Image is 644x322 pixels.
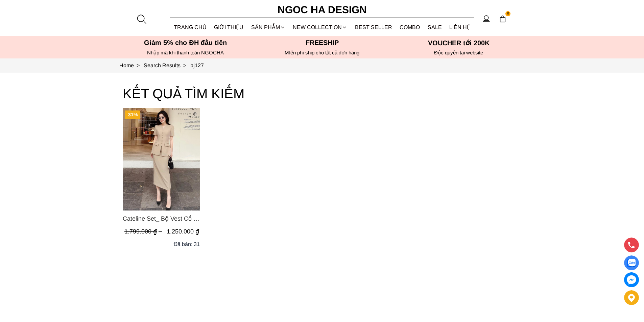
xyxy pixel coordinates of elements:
[123,214,200,223] a: Link to Cateline Set_ Bộ Vest Cổ V Đính Cúc Nhí Chân Váy Bút Chì BJ127
[147,50,224,55] font: Nhập mã khi thanh toán NGOCHA
[119,63,144,68] a: Link to Home
[424,18,446,36] a: SALE
[271,2,373,18] a: Ngoc Ha Design
[170,18,211,36] a: TRANG CHỦ
[123,108,200,210] img: Cateline Set_ Bộ Vest Cổ V Đính Cúc Nhí Chân Váy Bút Chì BJ127
[256,50,388,56] h6: MIễn phí ship cho tất cả đơn hàng
[446,18,474,36] a: LIÊN HỆ
[123,83,522,104] h3: KẾT QUẢ TÌM KIẾM
[190,63,204,68] a: Link to bj127
[167,228,199,235] span: 1.250.000 ₫
[306,39,339,46] font: Freeship
[392,50,525,56] h6: Độc quyền tại website
[396,18,424,36] a: Combo
[505,11,511,17] span: 0
[624,255,639,270] a: Display image
[134,63,142,68] span: >
[499,15,506,23] img: img-CART-ICON-ksit0nf1
[181,63,189,68] span: >
[124,228,164,235] span: 1.799.000 ₫
[144,39,227,46] font: Giảm 5% cho ĐH đầu tiên
[144,63,190,68] a: Link to Search Results
[210,18,247,36] a: GIỚI THIỆU
[624,272,639,287] a: messenger
[627,259,636,267] img: Display image
[351,18,396,36] a: BEST SELLER
[289,18,351,36] a: NEW COLLECTION
[392,39,525,47] h5: VOUCHER tới 200K
[247,18,289,36] div: SẢN PHẨM
[123,108,200,210] a: Product image - Cateline Set_ Bộ Vest Cổ V Đính Cúc Nhí Chân Váy Bút Chì BJ127
[173,240,200,248] div: Đã bán: 31
[123,214,200,223] span: Cateline Set_ Bộ Vest Cổ V Đính Cúc Nhí Chân Váy Bút Chì BJ127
